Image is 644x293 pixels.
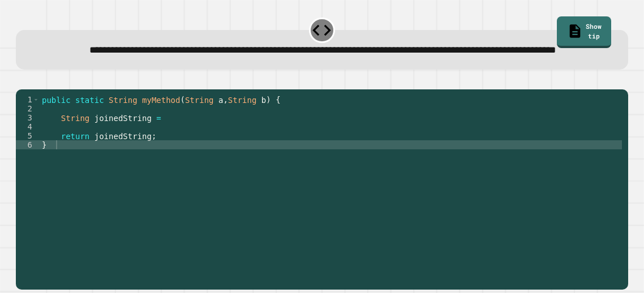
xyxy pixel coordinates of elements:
[16,140,40,149] div: 6
[557,16,611,48] a: Show tip
[16,104,40,113] div: 2
[33,95,39,104] span: Toggle code folding, rows 1 through 6
[16,95,40,104] div: 1
[16,113,40,122] div: 3
[16,131,40,140] div: 5
[16,122,40,131] div: 4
